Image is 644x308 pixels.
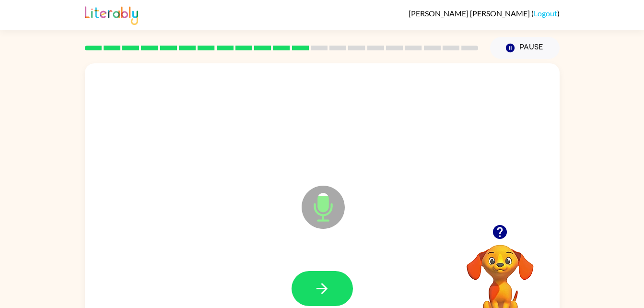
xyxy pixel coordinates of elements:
[534,9,557,18] a: Logout
[409,9,560,18] div: ( )
[85,4,138,25] img: Literably
[490,37,560,59] button: Pause
[409,9,531,18] span: [PERSON_NAME] [PERSON_NAME]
